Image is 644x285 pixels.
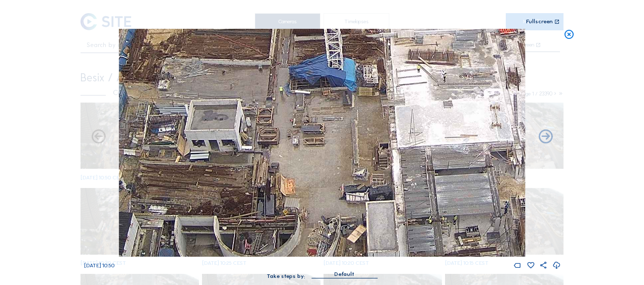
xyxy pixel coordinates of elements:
[526,19,553,25] div: Fullscreen
[119,29,525,257] img: Image
[334,270,354,279] div: Default
[84,262,114,269] span: [DATE] 10:50
[90,129,107,146] i: Forward
[537,129,554,146] i: Back
[267,273,305,279] div: Take steps by:
[311,270,377,278] div: Default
